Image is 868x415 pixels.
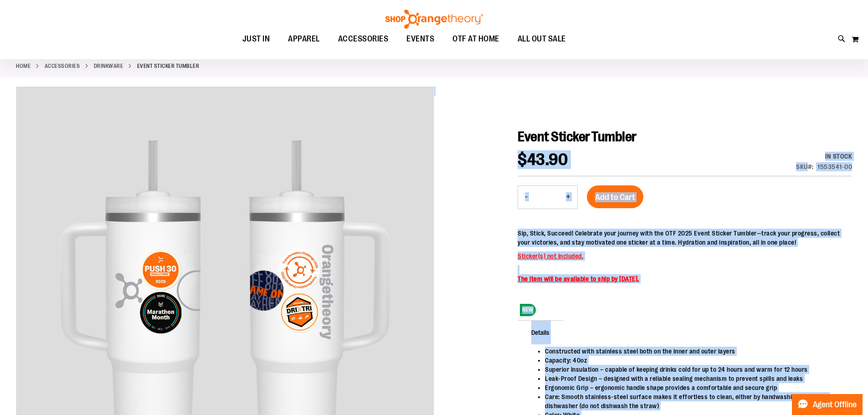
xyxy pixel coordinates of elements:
[817,162,852,171] div: 1553541-00
[813,400,857,409] span: Agent Offline
[545,374,843,383] li: Leak-Proof Design – designed with a reliable sealing mechanism to prevent spills and leaks
[559,186,577,209] button: Increase product quantity
[518,29,566,49] span: ALL OUT SALE
[518,275,639,282] span: The Item will be available to ship by [DATE].
[825,153,852,160] span: In stock
[545,365,843,374] li: Superior Insulation – capable of keeping drinks cold for up to 24 hours and warm for 12 hours
[595,192,635,202] span: Add to Cart
[338,29,389,49] span: ACCESSORIES
[518,129,637,144] span: Event Sticker Tumbler
[406,29,434,49] span: EVENTS
[452,29,499,49] span: OTF AT HOME
[545,392,843,410] li: Care: Smooth stainless-steel surface makes it effortless to clean, either by handwashing or using...
[518,252,583,260] span: Sticker(s) not Included.
[137,62,200,70] strong: Event Sticker Tumbler
[796,163,814,170] strong: SKU
[242,29,270,49] span: JUST IN
[587,185,643,208] button: Add to Cart
[545,356,843,365] li: Capacity: 40oz
[518,186,534,209] button: Decrease product quantity
[796,152,852,161] div: Availability
[534,186,559,208] input: Product quantity
[518,229,852,247] p: Sip, Stick, Succeed! Celebrate your journey with the OTF 2025 Event Sticker Tumbler—track your pr...
[384,10,484,29] img: Shop Orangetheory
[545,383,843,392] li: Ergonomic Grip – ergonomic handle shape provides a comfortable and secure grip
[518,150,568,169] span: $43.90
[288,29,320,49] span: APPAREL
[94,62,123,70] a: Drinkware
[792,394,863,415] button: Agent Offline
[16,62,31,70] a: Home
[45,62,80,70] a: ACCESSORIES
[518,320,563,344] span: Details
[520,304,536,316] span: NEW
[545,347,843,356] li: Constructed with stainless steel both on the inner and outer layers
